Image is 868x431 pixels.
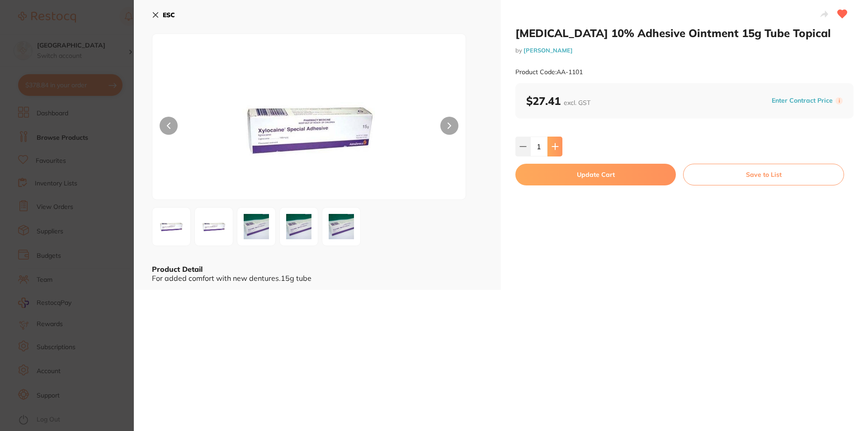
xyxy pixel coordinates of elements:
[283,210,315,243] img: NC5qcGc
[152,274,483,282] div: For added comfort with new dentures.15g tube
[526,94,590,108] b: $27.41
[155,210,188,243] img: anBn
[769,96,835,105] button: Enter Contract Price
[683,164,844,185] button: Save to List
[515,26,854,40] h2: [MEDICAL_DATA] 10% Adhesive Ointment 15g Tube Topical
[152,265,203,274] b: Product Detail
[325,210,358,243] img: NS5qcGc
[564,99,590,107] span: excl. GST
[515,47,854,54] small: by
[240,210,273,243] img: My5qcGc
[152,7,175,23] button: ESC
[524,47,573,54] a: [PERSON_NAME]
[215,57,403,199] img: anBn
[515,164,676,185] button: Update Cart
[163,11,175,19] b: ESC
[198,210,230,243] img: Mi5qcGc
[835,97,843,104] label: i
[515,68,583,76] small: Product Code: AA-1101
